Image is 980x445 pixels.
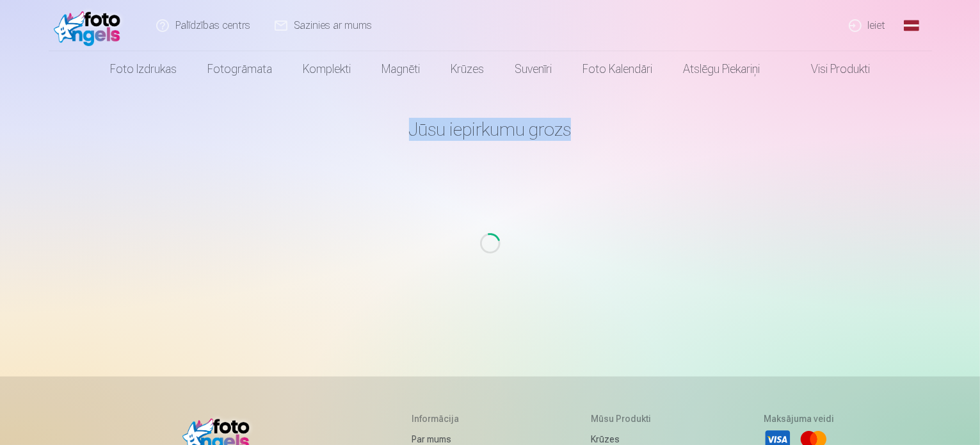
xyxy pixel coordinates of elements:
[54,5,127,46] img: /fa1
[499,51,567,87] a: Suvenīri
[287,51,366,87] a: Komplekti
[192,51,287,87] a: Fotogrāmata
[95,51,192,87] a: Foto izdrukas
[775,51,885,87] a: Visi produkti
[116,118,864,141] h1: Jūsu iepirkumu grozs
[668,51,775,87] a: Atslēgu piekariņi
[567,51,668,87] a: Foto kalendāri
[591,412,658,425] h5: Mūsu produkti
[366,51,435,87] a: Magnēti
[435,51,499,87] a: Krūzes
[764,412,834,425] h5: Maksājuma veidi
[412,412,486,425] h5: Informācija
